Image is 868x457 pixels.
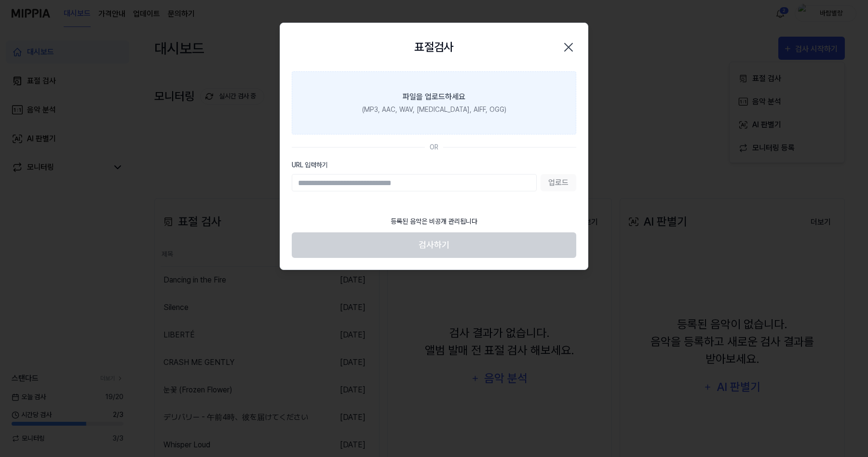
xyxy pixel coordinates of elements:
h2: 표절검사 [414,39,454,56]
div: OR [430,142,438,152]
div: (MP3, AAC, WAV, [MEDICAL_DATA], AIFF, OGG) [362,105,506,115]
div: 파일을 업로드하세요 [403,91,465,103]
div: 등록된 음악은 비공개 관리됩니다 [385,211,483,232]
label: URL 입력하기 [292,160,576,170]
